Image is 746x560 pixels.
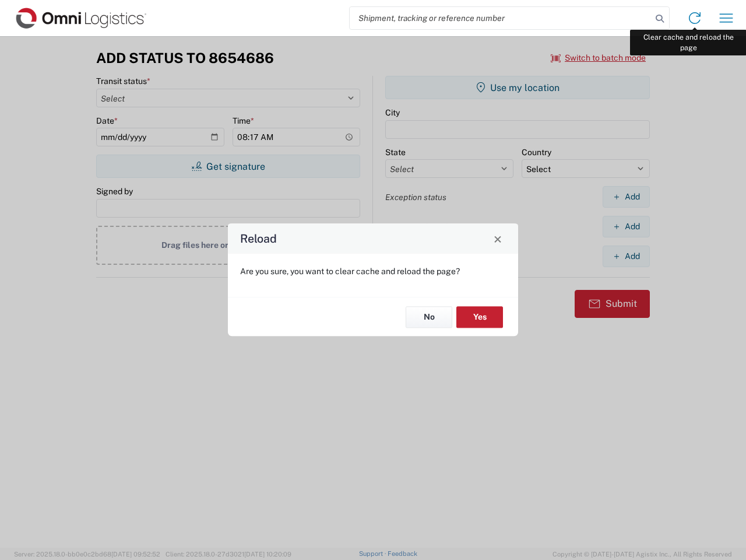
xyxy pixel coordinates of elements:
h4: Reload [240,230,277,247]
button: No [406,306,452,328]
button: Yes [456,306,503,328]
input: Shipment, tracking or reference number [350,7,652,29]
button: Close [490,230,506,247]
p: Are you sure, you want to clear cache and reload the page? [240,266,506,276]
